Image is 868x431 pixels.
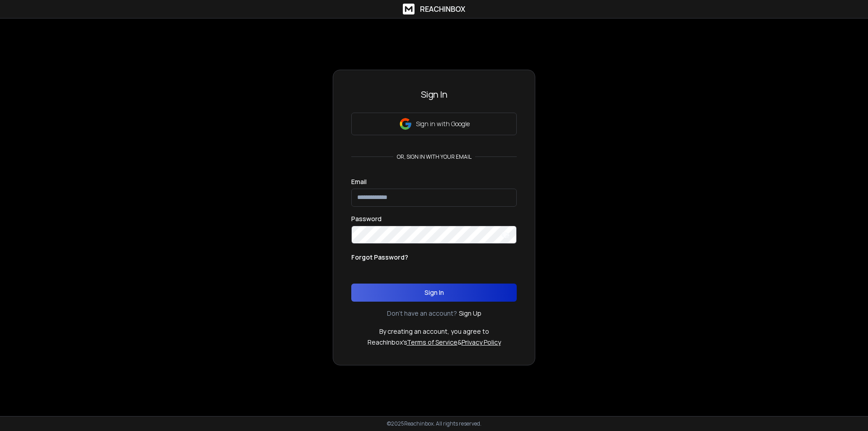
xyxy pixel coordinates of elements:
[403,4,465,14] a: ReachInbox
[407,338,458,346] a: Terms of Service
[351,179,367,185] label: Email
[351,113,517,135] button: Sign in with Google
[368,338,501,347] p: ReachInbox's &
[462,338,501,346] a: Privacy Policy
[351,253,408,262] p: Forgot Password?
[387,420,481,427] p: © 2025 Reachinbox. All rights reserved.
[351,88,517,101] h3: Sign In
[351,284,517,302] button: Sign In
[379,327,489,336] p: By creating an account, you agree to
[393,153,475,161] p: or, sign in with your email
[416,119,470,128] p: Sign in with Google
[420,4,465,14] h1: ReachInbox
[387,309,457,318] p: Don't have an account?
[351,216,382,222] label: Password
[459,309,481,318] a: Sign Up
